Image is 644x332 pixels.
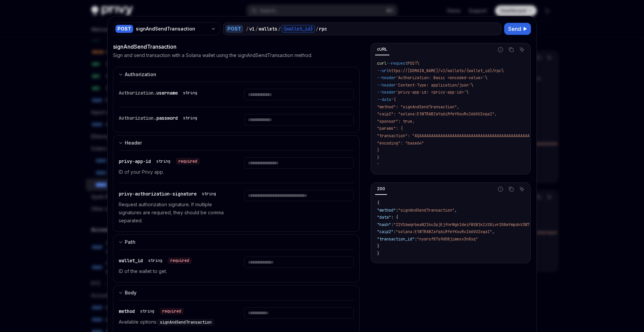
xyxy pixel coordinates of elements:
[119,158,151,164] span: privy-app-id
[508,25,521,33] span: Send
[377,229,393,234] span: "caip2"
[136,25,208,32] div: signAndSendTransaction
[375,185,387,193] div: 200
[408,61,417,66] span: POST
[391,222,393,227] span: :
[377,148,379,153] span: }
[377,97,391,102] span: --data
[119,115,156,121] span: Authorization.
[496,45,505,54] button: Report incorrect code
[377,200,379,206] span: {
[377,141,424,146] span: "encoding": "base64"
[125,238,136,246] div: Path
[393,222,605,227] span: "22VS6wqrbeaN21ku3pjEjfnrWgk1deiFBSB1kZzS8ivr2G8wYmpdnV3W7oxpjFPGkt5bhvZvK1QBzuCfUPUYYFQq"
[125,139,142,147] div: Header
[377,208,396,213] span: "method"
[377,222,391,227] span: "hash"
[391,215,398,220] span: : {
[119,168,228,176] p: ID of your Privy app.
[377,68,389,73] span: --url
[225,25,243,33] div: POST
[249,25,255,32] div: v1
[396,75,485,80] span: 'Authorization: Basic <encoded-value>'
[119,257,192,265] div: wallet_id
[518,185,526,193] button: Ask AI
[375,45,389,53] div: cURL
[377,243,379,249] span: }
[377,75,396,80] span: --header
[386,61,408,66] span: --request
[504,23,531,35] button: Send
[417,61,419,66] span: \
[377,61,386,66] span: curl
[119,190,219,198] div: privy-authorization-signature
[398,208,454,213] span: "signAndSendTransaction"
[492,229,494,234] span: ,
[119,267,228,275] p: ID of the wallet to get.
[377,111,497,117] span: "caip2": "solana:EtWTRABZaYq6iMfeYKouRu166VU2xqa1",
[377,104,459,110] span: "method": "signAndSendTransaction",
[119,308,135,314] span: method
[119,201,228,225] p: Request authorization signature. If multiple signatures are required, they should be comma separa...
[125,70,156,78] div: Authorization
[417,236,478,242] span: "nyorsf87s9d08jimesv3n8yq"
[377,251,379,256] span: }
[119,114,200,122] div: Authorization.password
[119,307,184,315] div: method
[119,191,197,197] span: privy-authorization-signature
[389,68,501,73] span: https://[DOMAIN_NAME]/v1/wallets/{wallet_id}/rpc
[377,126,403,131] span: "params": {
[176,158,200,165] div: required
[377,119,415,124] span: "sponsor": true,
[377,82,396,88] span: --header
[125,289,137,297] div: Body
[396,82,471,88] span: 'Content-Type: application/json'
[160,320,212,325] span: signAndSendTransaction
[113,43,360,51] div: signAndSendTransaction
[113,67,360,82] button: expand input section
[115,25,133,33] div: POST
[160,308,184,315] div: required
[507,185,516,193] button: Copy the contents from the code block
[377,90,396,95] span: --header
[113,285,360,300] button: expand input section
[156,115,178,121] span: password
[113,135,360,150] button: expand input section
[316,25,318,32] div: /
[255,25,258,32] div: /
[113,22,220,36] button: POSTsignAndSendTransaction
[246,25,249,32] div: /
[377,215,391,220] span: "data"
[396,90,466,95] span: 'privy-app-id: <privy-app-id>'
[377,155,379,160] span: }
[415,236,417,242] span: :
[396,229,492,234] span: "solana:EtWTRABZaYq6iMfeYKouRu166VU2xqa1"
[393,229,396,234] span: :
[485,75,487,80] span: \
[119,258,143,264] span: wallet_id
[319,25,327,32] div: rpc
[501,68,504,73] span: \
[156,90,178,96] span: username
[259,25,277,32] div: wallets
[454,208,457,213] span: ,
[278,25,281,32] div: /
[281,25,315,33] div: {wallet_id}
[377,236,415,242] span: "transaction_id"
[119,89,200,97] div: Authorization.username
[507,45,516,54] button: Copy the contents from the code block
[518,45,526,54] button: Ask AI
[113,234,360,250] button: expand input section
[119,157,200,165] div: privy-app-id
[377,162,379,167] span: '
[119,90,156,96] span: Authorization.
[119,318,228,326] p: Available options:
[466,90,469,95] span: \
[496,185,505,193] button: Report incorrect code
[391,97,396,102] span: '{
[396,208,398,213] span: :
[471,82,473,88] span: \
[168,257,192,264] div: required
[113,52,312,59] p: Sign and send transaction with a Solana wallet using the signAndSendTransaction method.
